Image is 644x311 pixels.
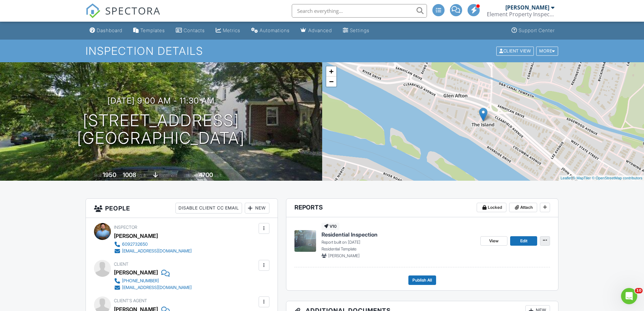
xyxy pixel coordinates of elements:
span: sq.ft. [214,173,222,178]
a: Settings [340,24,372,37]
div: Element Property Inspections [487,11,554,18]
div: Client View [496,46,534,55]
div: Settings [350,27,369,33]
a: © MapTiler [573,176,591,180]
div: Dashboard [97,27,122,33]
div: [PERSON_NAME] [114,267,158,277]
a: Automations (Basic) [248,24,292,37]
input: Search everything... [292,4,427,18]
div: 6092732650 [122,242,148,247]
a: Client View [496,48,535,53]
div: Automations [260,27,290,33]
div: [PHONE_NUMBER] [122,278,159,284]
a: Dashboard [87,24,125,37]
a: Contacts [173,24,208,37]
img: The Best Home Inspection Software - Spectora [86,3,100,18]
a: Zoom out [326,76,336,87]
span: basement [159,173,177,178]
div: 1950 [103,171,116,178]
div: [PERSON_NAME] [505,4,549,11]
a: [PHONE_NUMBER] [114,277,192,284]
div: 1008 [123,171,136,178]
div: Support Center [519,27,555,33]
div: 4700 [199,171,213,178]
a: Zoom in [326,66,336,76]
a: [EMAIL_ADDRESS][DOMAIN_NAME] [114,248,192,254]
span: sq. ft. [137,173,147,178]
div: Metrics [223,27,240,33]
span: 10 [635,288,643,293]
div: More [536,46,558,55]
span: Built [94,173,102,178]
span: Lot Size [184,173,198,178]
div: [EMAIL_ADDRESS][DOMAIN_NAME] [122,248,192,254]
span: Client's Agent [114,298,147,303]
div: Contacts [184,27,205,33]
div: [PERSON_NAME] [114,231,158,241]
h3: People [86,199,278,218]
a: Templates [130,24,168,37]
a: Leaflet [560,176,572,180]
a: Support Center [509,24,557,37]
h3: [DATE] 9:00 am - 11:30 am [108,96,215,105]
h1: [STREET_ADDRESS] [GEOGRAPHIC_DATA] [77,112,245,148]
a: Metrics [213,24,243,37]
div: [EMAIL_ADDRESS][DOMAIN_NAME] [122,285,192,290]
span: SPECTORA [105,3,161,18]
span: Inspector [114,225,137,230]
a: SPECTORA [86,9,161,23]
a: Advanced [298,24,335,37]
div: New [245,203,269,214]
div: Templates [140,27,165,33]
div: Disable Client CC Email [175,203,242,214]
h1: Inspection Details [86,45,559,57]
span: Client [114,262,128,267]
div: Advanced [308,27,332,33]
a: © OpenStreetMap contributors [592,176,642,180]
div: | [559,175,644,181]
a: [EMAIL_ADDRESS][DOMAIN_NAME] [114,284,192,291]
a: 6092732650 [114,241,192,248]
iframe: Intercom live chat [621,288,637,304]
